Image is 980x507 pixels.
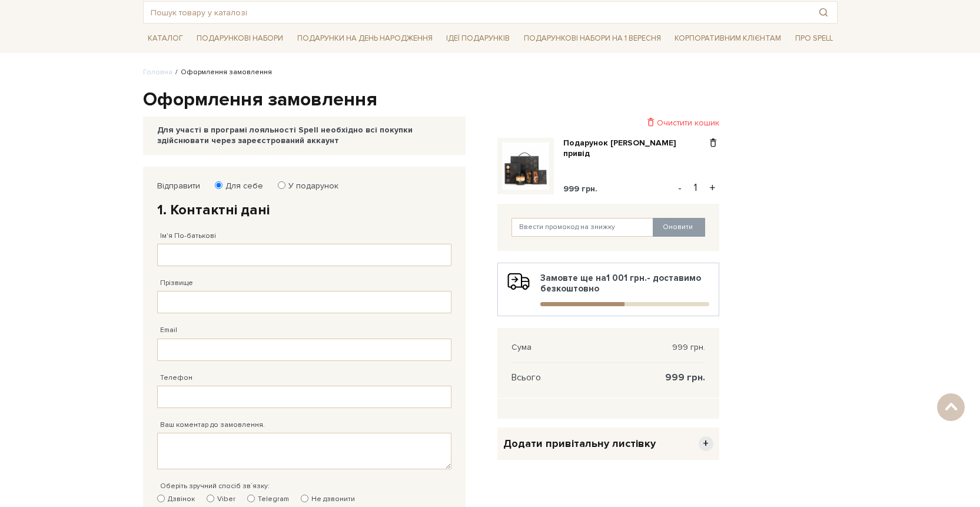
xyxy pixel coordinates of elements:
[160,481,270,492] label: Оберіть зручний спосіб зв`язку:
[144,2,810,23] input: Пошук товару у каталозі
[563,184,597,194] span: 999 грн.
[157,125,451,146] div: Для участі в програмі лояльності Spell необхідно всі покупки здійснювати через зареєстрований акк...
[511,372,541,383] span: Всього
[192,29,288,48] a: Подарункові набори
[160,278,193,289] label: Прізвище
[301,495,308,502] input: Не дзвонити
[160,373,192,383] label: Телефон
[157,201,451,219] h2: 1. Контактні дані
[511,342,531,353] span: Сума
[507,273,709,306] div: Замовте ще на - доставимо безкоштовно
[160,325,177,336] label: Email
[441,29,514,48] a: Ідеї подарунків
[247,494,289,505] label: Telegram
[247,495,255,502] input: Telegram
[143,68,172,77] a: Головна
[706,179,719,197] button: +
[502,143,549,190] img: Подарунок Солодкий привід
[674,179,686,197] button: -
[160,420,265,430] label: Ваш коментар до замовлення.
[672,342,705,353] span: 999 грн.
[810,2,837,23] button: Пошук товару у каталозі
[215,181,222,189] input: Для себе
[157,181,200,191] label: Відправити
[281,181,338,191] label: У подарунок
[606,273,647,283] b: 1 001 грн.
[511,218,654,237] input: Ввести промокод на знижку
[503,437,656,450] span: Додати привітальну листівку
[665,372,705,383] span: 999 грн.
[497,117,719,128] div: Очистити кошик
[653,218,705,237] button: Оновити
[160,231,216,241] label: Ім'я По-батькові
[157,495,165,502] input: Дзвінок
[143,29,188,48] a: Каталог
[218,181,263,191] label: Для себе
[207,494,235,505] label: Viber
[143,88,838,112] h1: Оформлення замовлення
[157,494,195,505] label: Дзвінок
[278,181,285,189] input: У подарунок
[563,138,707,159] a: Подарунок [PERSON_NAME] привід
[790,29,838,48] a: Про Spell
[519,28,666,48] a: Подарункові набори на 1 Вересня
[207,495,214,502] input: Viber
[172,67,272,78] li: Оформлення замовлення
[670,28,786,48] a: Корпоративним клієнтам
[699,436,713,451] span: +
[301,494,355,505] label: Не дзвонити
[293,29,437,48] a: Подарунки на День народження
